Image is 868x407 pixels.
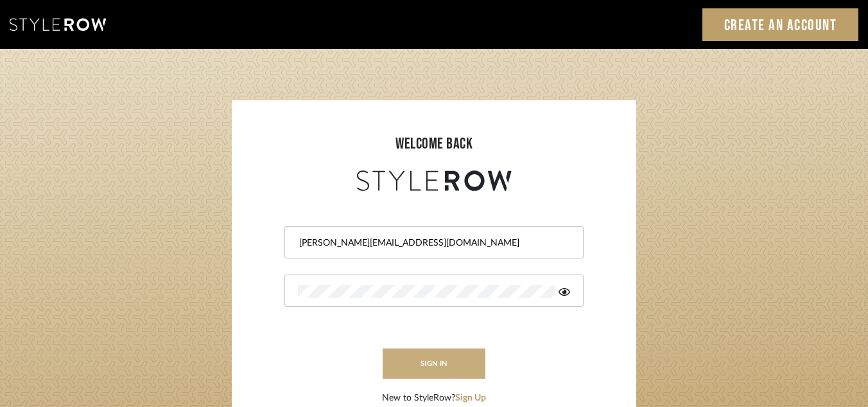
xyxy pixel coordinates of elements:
button: sign in [383,348,485,379]
div: welcome back [245,132,623,156]
input: Email Address [298,237,567,249]
div: New to StyleRow? [382,392,486,405]
button: Sign Up [455,392,486,405]
a: Create an Account [702,8,859,41]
